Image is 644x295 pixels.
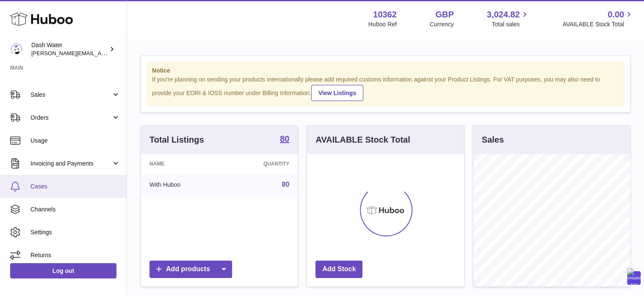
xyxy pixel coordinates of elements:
[487,9,530,28] a: 3,024.82 Total sales
[30,114,111,122] span: Orders
[608,9,624,20] span: 0.00
[373,9,397,20] strong: 10362
[10,263,116,278] a: Log out
[435,9,453,20] strong: GBP
[141,174,224,196] td: With Huboo
[482,134,504,146] h3: Sales
[311,85,363,101] a: View Listings
[152,76,619,101] div: If you're planning on sending your products internationally please add required customs informati...
[30,205,120,214] span: Channels
[368,20,397,28] div: Huboo Ref
[492,20,529,28] span: Total sales
[149,261,232,278] a: Add products
[30,91,111,99] span: Sales
[282,181,290,188] a: 80
[562,9,634,28] a: 0.00 AVAILABLE Stock Total
[315,261,362,278] a: Add Stock
[487,9,520,20] span: 3,024.82
[562,20,634,28] span: AVAILABLE Stock Total
[30,183,120,191] span: Cases
[280,135,289,143] strong: 80
[31,41,108,57] div: Dash Water
[30,137,120,145] span: Usage
[141,154,224,174] th: Name
[30,228,120,236] span: Settings
[30,160,111,168] span: Invoicing and Payments
[10,43,23,56] img: james@dash-water.com
[30,251,120,259] span: Returns
[280,135,289,145] a: 80
[152,67,619,75] strong: Notice
[149,134,204,146] h3: Total Listings
[315,134,410,146] h3: AVAILABLE Stock Total
[224,154,298,174] th: Quantity
[31,50,170,56] span: [PERSON_NAME][EMAIL_ADDRESS][DOMAIN_NAME]
[430,20,454,28] div: Currency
